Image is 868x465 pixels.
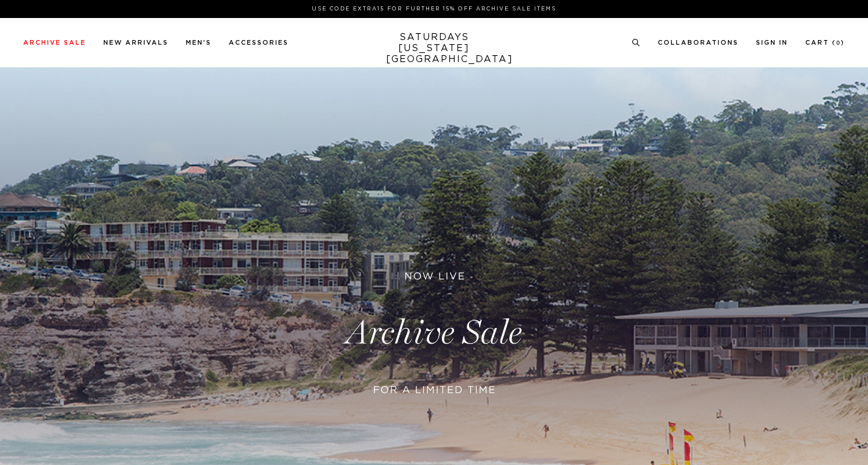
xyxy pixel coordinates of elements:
a: Archive Sale [23,39,86,46]
a: Sign In [756,39,788,46]
p: Use Code EXTRA15 for Further 15% Off Archive Sale Items [28,5,840,13]
a: New Arrivals [103,39,168,46]
a: SATURDAYS[US_STATE][GEOGRAPHIC_DATA] [386,32,482,65]
small: 0 [836,41,841,46]
a: Accessories [229,39,289,46]
a: Men's [186,39,211,46]
a: Cart (0) [805,39,845,46]
a: Collaborations [658,39,739,46]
